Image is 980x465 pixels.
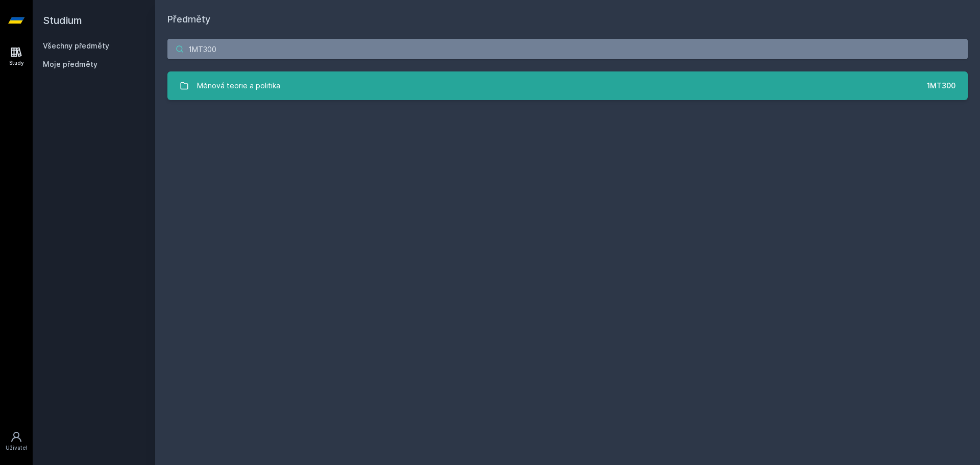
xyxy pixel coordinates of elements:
[6,444,27,452] div: Uživatel
[9,59,24,67] div: Study
[167,71,968,100] a: Měnová teorie a politika 1MT300
[197,76,280,96] div: Měnová teorie a politika
[167,12,968,27] h1: Předměty
[2,426,31,457] a: Uživatel
[167,39,968,59] input: Název nebo ident předmětu…
[43,59,97,69] span: Moje předměty
[43,41,109,50] a: Všechny předměty
[927,81,955,91] div: 1MT300
[2,41,31,72] a: Study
